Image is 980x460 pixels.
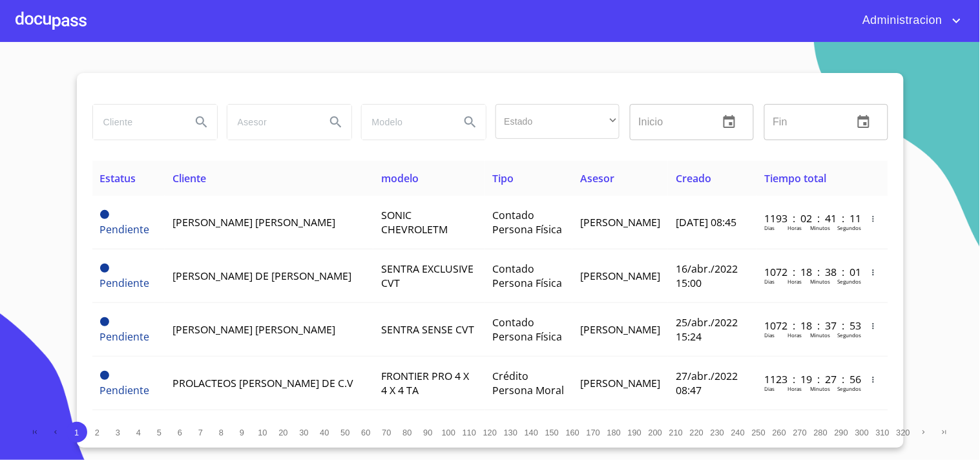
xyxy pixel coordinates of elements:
[810,224,830,231] p: Minutos
[790,422,811,443] button: 270
[580,171,614,185] span: Asesor
[299,428,308,437] span: 30
[893,422,914,443] button: 320
[362,105,450,140] input: search
[764,331,775,339] p: Dias
[676,262,738,290] span: 16/abr./2022 15:00
[294,422,315,443] button: 30
[649,428,662,437] span: 200
[356,422,377,443] button: 60
[764,224,775,231] p: Dias
[157,428,162,437] span: 5
[361,428,370,437] span: 60
[186,107,217,138] button: Search
[320,428,329,437] span: 40
[580,322,660,337] span: [PERSON_NAME]
[625,422,645,443] button: 190
[172,376,353,390] span: PROLACTEOS [PERSON_NAME] DE C.V
[676,215,736,229] span: [DATE] 08:45
[240,428,244,437] span: 9
[787,331,802,339] p: Horas
[521,422,542,443] button: 140
[814,428,828,437] span: 280
[100,222,150,236] span: Pendiente
[852,422,873,443] button: 300
[381,171,419,185] span: modelo
[676,369,738,397] span: 27/abr./2022 08:47
[764,211,851,225] p: 1193 : 02 : 41 : 11
[320,107,351,138] button: Search
[628,428,641,437] span: 190
[74,428,79,437] span: 1
[837,278,861,285] p: Segundos
[463,428,476,437] span: 110
[837,224,861,231] p: Segundos
[545,428,559,437] span: 150
[335,422,356,443] button: 50
[583,422,604,443] button: 170
[278,428,287,437] span: 20
[853,10,964,31] button: account of current user
[100,210,109,219] span: Pendiente
[492,171,514,185] span: Tipo
[273,422,294,443] button: 20
[172,171,206,185] span: Cliente
[100,317,109,326] span: Pendiente
[93,105,181,140] input: search
[219,428,224,437] span: 8
[687,422,707,443] button: 220
[542,422,563,443] button: 150
[100,383,150,397] span: Pendiente
[232,422,253,443] button: 9
[172,269,351,283] span: [PERSON_NAME] DE [PERSON_NAME]
[810,278,830,285] p: Minutos
[793,428,807,437] span: 270
[811,422,831,443] button: 280
[170,422,191,443] button: 6
[455,107,486,138] button: Search
[787,278,802,285] p: Horas
[492,262,562,290] span: Contado Persona Física
[100,264,109,273] span: Pendiente
[787,224,802,231] p: Horas
[381,369,469,397] span: FRONTIER PRO 4 X 4 X 4 TA
[853,10,949,31] span: Administracion
[315,422,335,443] button: 40
[837,385,861,392] p: Segundos
[580,215,660,229] span: [PERSON_NAME]
[418,422,439,443] button: 90
[381,262,474,290] span: SENTRA EXCLUSIVE CVT
[752,428,766,437] span: 250
[100,171,136,185] span: Estatus
[172,322,335,337] span: [PERSON_NAME] [PERSON_NAME]
[397,422,418,443] button: 80
[402,428,412,437] span: 80
[897,428,910,437] span: 320
[566,428,579,437] span: 160
[136,428,141,437] span: 4
[501,422,521,443] button: 130
[149,422,170,443] button: 5
[731,428,745,437] span: 240
[764,278,775,285] p: Dias
[773,428,786,437] span: 260
[100,371,109,380] span: Pendiente
[873,422,893,443] button: 310
[483,428,497,437] span: 120
[495,104,620,139] div: ​
[837,331,861,339] p: Segundos
[492,369,564,397] span: Crédito Persona Moral
[116,428,120,437] span: 3
[876,428,890,437] span: 310
[381,322,474,337] span: SENTRA SENSE CVT
[831,422,852,443] button: 290
[764,265,851,279] p: 1072 : 18 : 38 : 01
[764,319,851,333] p: 1072 : 18 : 37 : 53
[604,422,625,443] button: 180
[563,422,583,443] button: 160
[377,422,397,443] button: 70
[191,422,211,443] button: 7
[810,331,830,339] p: Minutos
[459,422,480,443] button: 110
[669,428,683,437] span: 210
